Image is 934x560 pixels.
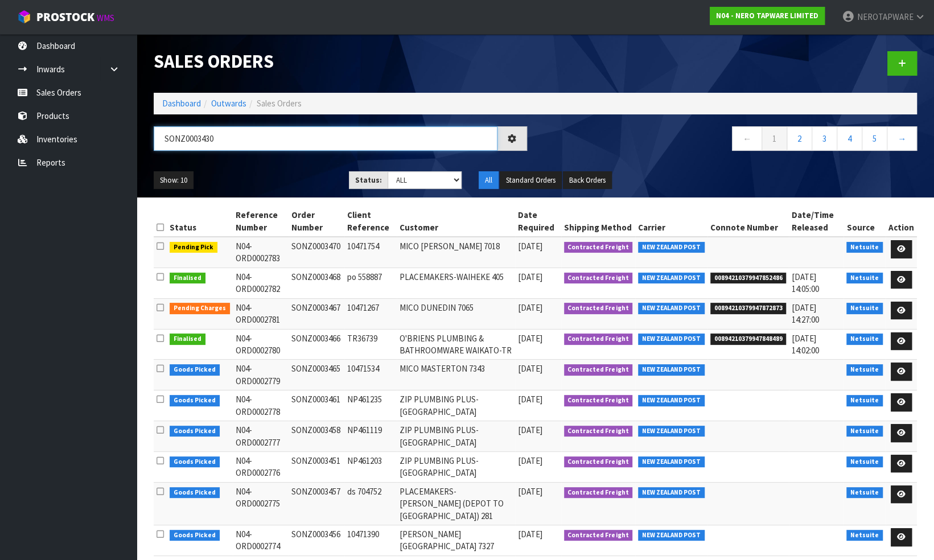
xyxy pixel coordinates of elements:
span: Goods Picked [170,395,220,406]
td: SONZ0003467 [289,298,344,329]
td: MICO MASTERTON 7343 [397,360,515,390]
span: Sales Orders [257,98,302,109]
td: SONZ0003465 [289,360,344,390]
span: Contracted Freight [564,273,633,284]
span: Netsuite [846,426,883,437]
span: ProStock [36,10,94,24]
span: Netsuite [846,273,883,284]
span: Contracted Freight [564,364,633,376]
span: Contracted Freight [564,426,633,437]
span: NEW ZEALAND POST [638,273,705,284]
span: Contracted Freight [564,487,633,499]
span: Finalised [170,273,205,284]
td: SONZ0003468 [289,267,344,298]
td: MICO [PERSON_NAME] 7018 [397,237,515,267]
h1: Sales Orders [154,51,527,72]
td: TR36739 [344,329,397,360]
span: NEW ZEALAND POST [638,333,705,345]
a: Outwards [211,98,246,109]
td: N04-ORD0002780 [233,329,289,360]
span: [DATE] [518,425,542,435]
span: NEW ZEALAND POST [638,395,705,406]
td: N04-ORD0002777 [233,421,289,452]
span: Netsuite [846,242,883,253]
span: Goods Picked [170,456,220,468]
small: WMS [97,13,114,23]
th: Shipping Method [561,206,636,237]
td: MICO DUNEDIN 7065 [397,298,515,329]
span: Netsuite [846,303,883,314]
td: SONZ0003456 [289,525,344,556]
span: Goods Picked [170,426,220,437]
button: All [479,171,499,190]
td: N04-ORD0002781 [233,298,289,329]
th: Carrier [635,206,707,237]
th: Order Number [289,206,344,237]
td: N04-ORD0002783 [233,237,289,267]
td: SONZ0003457 [289,482,344,525]
button: Back Orders [563,171,612,190]
th: Connote Number [707,206,789,237]
td: NP461235 [344,390,397,421]
span: [DATE] [518,455,542,466]
td: 10471534 [344,360,397,390]
td: 10471390 [344,525,397,556]
span: [DATE] [518,486,542,497]
span: [DATE] [518,394,542,405]
span: [DATE] 14:02:00 [792,333,819,356]
td: SONZ0003461 [289,390,344,421]
span: Contracted Freight [564,303,633,314]
span: Netsuite [846,364,883,376]
span: NEROTAPWARE [857,11,913,22]
strong: N04 - NERO TAPWARE LIMITED [716,11,818,20]
span: Netsuite [846,456,883,468]
span: 00894210379947848489 [710,333,787,345]
strong: Status: [355,175,382,185]
span: NEW ZEALAND POST [638,426,705,437]
span: Contracted Freight [564,530,633,541]
td: N04-ORD0002775 [233,482,289,525]
span: [DATE] [518,271,542,282]
span: 00894210379947872873 [710,303,787,314]
td: O'BRIENS PLUMBING & BATHROOMWARE WAIKATO-TR [397,329,515,360]
td: ZIP PLUMBING PLUS- [GEOGRAPHIC_DATA] [397,421,515,452]
nav: Page navigation [544,126,917,154]
span: [DATE] 14:05:00 [792,271,819,294]
span: Goods Picked [170,364,220,376]
span: NEW ZEALAND POST [638,364,705,376]
td: SONZ0003451 [289,451,344,482]
th: Action [886,206,917,237]
td: N04-ORD0002778 [233,390,289,421]
span: [DATE] [518,241,542,252]
a: → [887,126,917,151]
span: Netsuite [846,487,883,499]
img: cube-alt.png [17,10,31,24]
td: PLACEMAKERS-[PERSON_NAME] (DEPOT TO [GEOGRAPHIC_DATA]) 281 [397,482,515,525]
td: SONZ0003466 [289,329,344,360]
td: SONZ0003458 [289,421,344,452]
span: [DATE] 14:27:00 [792,302,819,325]
span: Netsuite [846,530,883,541]
td: N04-ORD0002776 [233,451,289,482]
span: [DATE] [518,333,542,344]
td: N04-ORD0002774 [233,525,289,556]
span: Goods Picked [170,530,220,541]
span: [DATE] [518,529,542,540]
span: NEW ZEALAND POST [638,242,705,253]
th: Status [167,206,233,237]
span: Contracted Freight [564,395,633,406]
a: 2 [787,126,812,151]
span: Contracted Freight [564,333,633,345]
span: Pending Pick [170,242,217,253]
td: 10471754 [344,237,397,267]
a: 3 [812,126,837,151]
span: [DATE] [518,302,542,313]
a: 4 [837,126,862,151]
span: 00894210379947852486 [710,273,787,284]
span: Contracted Freight [564,242,633,253]
a: Dashboard [162,98,201,109]
td: ds 704752 [344,482,397,525]
span: Finalised [170,333,205,345]
span: NEW ZEALAND POST [638,456,705,468]
td: NP461119 [344,421,397,452]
